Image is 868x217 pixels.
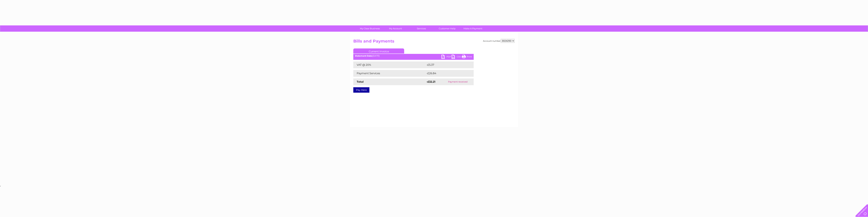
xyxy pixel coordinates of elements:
a: PDF [441,55,452,60]
td: Payment Services [353,70,426,77]
a: Services [407,25,435,32]
a: Pay Here [353,87,369,93]
td: -£26.84 [426,70,468,77]
a: My Account [382,25,410,32]
strong: -£32.21 [426,80,435,83]
td: Payment received [442,78,474,85]
a: Print [462,55,472,60]
a: Make A Payment [459,25,487,32]
a: Customer Help [433,25,461,32]
a: CSV [452,55,462,60]
strong: Total [357,80,364,83]
td: VAT @ 20% [353,61,426,68]
h2: Bills and Payments [353,39,515,45]
div: [DATE] [353,55,474,57]
b: Statement Date: [355,55,372,57]
a: Current Invoice [353,48,404,54]
a: My Clear Business [356,25,384,32]
td: -£5.37 [426,61,466,68]
div: Account number [483,39,515,43]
